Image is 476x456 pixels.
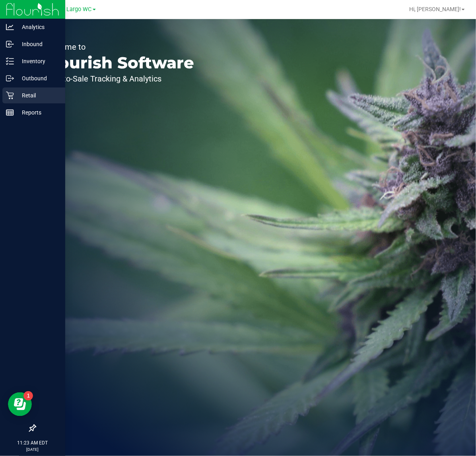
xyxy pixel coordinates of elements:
iframe: Resource center unread badge [23,391,33,401]
p: Retail [14,91,62,100]
p: 11:23 AM EDT [4,439,62,446]
inline-svg: Retail [6,91,14,99]
iframe: Resource center [8,392,32,416]
p: Inbound [14,39,62,49]
inline-svg: Inbound [6,40,14,48]
p: Outbound [14,74,62,83]
inline-svg: Reports [6,109,14,116]
p: Reports [14,108,62,117]
p: Seed-to-Sale Tracking & Analytics [43,75,194,83]
p: Analytics [14,22,62,32]
p: Welcome to [43,43,194,51]
p: Inventory [14,56,62,66]
span: Largo WC [67,6,92,13]
span: Hi, [PERSON_NAME]! [409,6,461,12]
p: [DATE] [4,446,62,452]
inline-svg: Analytics [6,23,14,31]
p: Flourish Software [43,55,194,71]
inline-svg: Outbound [6,74,14,82]
inline-svg: Inventory [6,57,14,65]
